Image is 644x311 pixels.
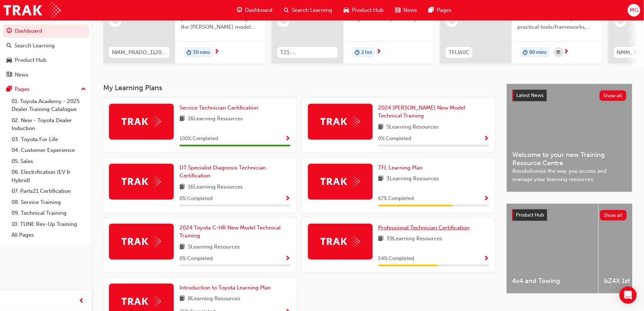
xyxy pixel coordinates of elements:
span: book-icon [180,115,185,124]
span: book-icon [180,183,185,192]
button: Show Progress [285,194,291,203]
img: Trak [4,2,61,18]
h3: My Learning Plans [103,84,495,92]
a: 06. Electrification (EV & Hybrid) [9,167,89,186]
span: 16 Learning Resources [188,115,243,124]
span: Show Progress [484,196,489,202]
button: Show all [600,210,627,221]
span: duration-icon [523,48,528,57]
span: news-icon [6,72,12,78]
a: 03. Toyota For Life [9,134,89,145]
span: learningRecordVerb_NONE-icon [617,18,624,24]
img: Trak [321,236,360,247]
span: 39 Learning Resources [387,235,443,243]
span: learningRecordVerb_NONE-icon [281,18,287,24]
a: 02. New - Toyota Dealer Induction [9,115,89,134]
div: Product Hub [15,56,46,64]
button: Show Progress [484,134,489,143]
span: T21-FOD_HVIS_PREREQ [280,48,335,57]
a: 09. Technical Training [9,208,89,219]
a: Product HubShow all [512,209,627,221]
a: 08. Service Training [9,197,89,208]
span: 0 % Completed [180,195,213,203]
a: 07. Parts21 Certification [9,186,89,197]
span: 0 % Completed [378,135,412,143]
span: book-icon [378,123,384,132]
span: 2024 Toyota C-HR New Model Technical Training [180,224,281,239]
span: book-icon [180,243,185,252]
img: Trak [122,236,161,247]
span: 2024 [PERSON_NAME] New Model Technical Training [378,105,466,119]
a: Service Technician Certification [180,104,261,112]
img: Trak [321,116,360,127]
span: 5 Learning Resources [188,243,240,252]
span: search-icon [284,6,289,15]
span: 5 Learning Resources [387,123,439,132]
span: guage-icon [237,6,242,15]
span: 2 hrs [361,48,372,57]
button: MG [628,4,640,17]
a: Introduction to Toyota Learning Plan [180,284,274,292]
span: 3 Learning Resources [387,175,439,184]
button: DashboardSearch LearningProduct HubNews [3,23,89,83]
a: Product Hub [3,54,89,67]
span: Welcome to your new Training Resource Centre [513,151,626,167]
div: News [15,71,28,79]
span: search-icon [6,43,12,49]
a: 04. Customer Experience [9,145,89,156]
a: search-iconSearch Learning [278,3,338,18]
div: Open Intercom Messenger [620,287,637,304]
a: Search Learning [3,39,89,52]
span: duration-icon [355,48,360,57]
a: Professional Technician Certification [378,224,473,232]
span: pages-icon [6,86,12,93]
span: calendar-icon [557,48,561,57]
a: Dashboard [3,24,89,38]
a: 4x4 and Towing [507,204,598,293]
a: car-iconProduct Hub [338,3,390,18]
a: Latest NewsShow allWelcome to your new Training Resource CentreRevolutionise the way you access a... [507,84,632,192]
span: Revolutionise the way you access and manage your learning resources. [513,167,626,183]
button: Show Progress [484,254,489,263]
span: 4x4 and Towing [512,277,593,285]
span: Latest News [517,92,544,98]
img: Trak [122,176,161,187]
img: Trak [321,176,360,187]
span: 16 Learning Resources [188,183,243,192]
a: guage-iconDashboard [231,3,278,18]
a: 10. TUNE Rev-Up Training [9,219,89,230]
span: Service Technician Certification [180,105,258,111]
span: next-icon [214,49,219,55]
span: 54 % Completed [378,255,414,263]
span: TFLIAVC [449,48,470,57]
span: 0 % Completed [180,255,213,263]
span: DT Specialist Diagnosis Technician Certification [180,164,266,179]
div: Search Learning [14,42,55,50]
span: learningRecordVerb_NONE-icon [449,18,455,24]
button: Show all [600,90,627,101]
span: car-icon [344,6,349,15]
button: Pages [3,83,89,96]
img: Trak [122,116,161,127]
span: TFL Learning Plan [378,164,423,171]
a: DT Specialist Diagnosis Technician Certification [180,164,291,180]
span: next-icon [376,49,381,55]
span: learningRecordVerb_NONE-icon [112,18,119,24]
span: prev-icon [79,297,85,306]
span: 67 % Completed [378,195,414,203]
span: guage-icon [6,28,12,34]
a: Latest NewsShow all [513,90,626,101]
a: 2024 [PERSON_NAME] New Model Technical Training [378,104,490,120]
button: Show Progress [285,254,291,263]
span: duration-icon [186,48,191,57]
span: book-icon [180,294,185,303]
span: news-icon [395,6,401,15]
span: Show Progress [484,256,489,262]
span: Professional Technician Certification [378,224,470,231]
button: Show Progress [285,134,291,143]
a: All Pages [9,229,89,241]
a: 01. Toyota Academy - 2025 Dealer Training Catalogue [9,96,89,115]
span: Show Progress [285,136,291,142]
